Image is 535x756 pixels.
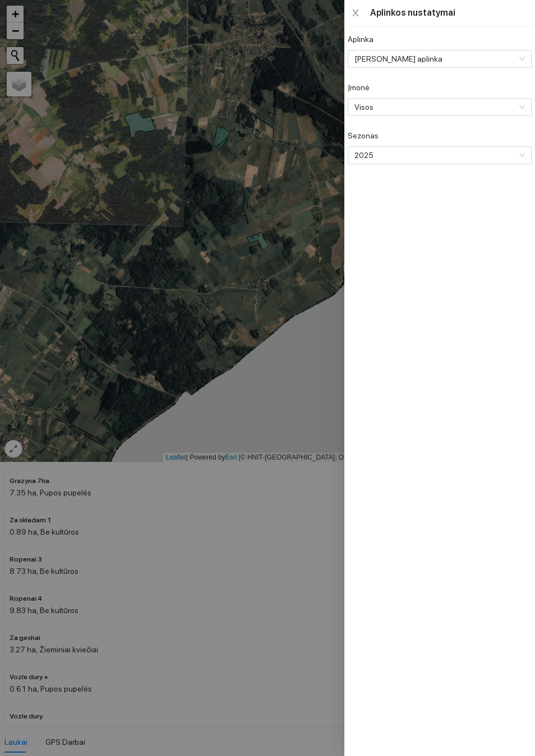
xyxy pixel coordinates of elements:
[348,82,370,94] label: Įmonė
[351,8,360,17] span: close
[370,7,532,19] div: Aplinkos nustatymai
[348,8,363,18] button: Close
[348,34,373,45] label: Aplinka
[354,147,523,164] span: 2025
[354,50,523,67] span: Jerzy Gvozdovicz aplinka
[354,99,523,115] span: Visos
[348,130,379,142] label: Sezonas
